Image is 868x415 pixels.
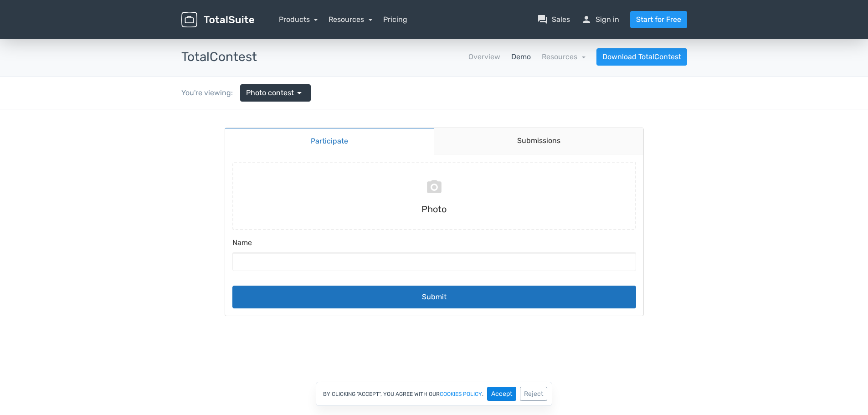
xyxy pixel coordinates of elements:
span: arrow_drop_down [294,87,305,98]
a: Products [279,15,318,24]
button: Submit [232,176,636,199]
a: Resources [542,52,586,61]
span: Photo contest [246,87,294,98]
a: Submissions [434,19,643,45]
a: Resources [329,15,372,24]
a: Pricing [383,14,407,25]
h3: TotalContest [181,50,257,64]
a: Demo [511,51,531,62]
div: By clicking "Accept", you agree with our . [316,382,552,406]
img: TotalSuite for WordPress [181,12,254,28]
a: Photo contest arrow_drop_down [240,84,311,102]
a: Download TotalContest [596,48,687,66]
a: Start for Free [630,11,687,28]
a: question_answerSales [537,14,570,25]
div: You're viewing: [181,87,240,98]
a: personSign in [581,14,619,25]
span: person [581,14,592,25]
a: cookies policy [440,391,482,397]
button: Reject [520,387,547,401]
label: Name [232,128,636,143]
button: Accept [487,387,516,401]
a: Participate [225,18,434,45]
span: question_answer [537,14,548,25]
a: Overview [468,51,500,62]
